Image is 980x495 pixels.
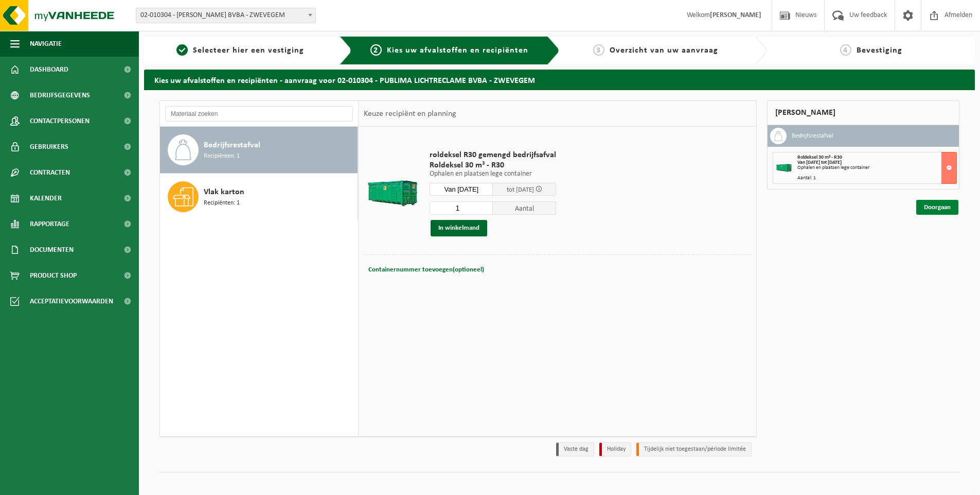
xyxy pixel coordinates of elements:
button: In winkelmand [431,220,487,236]
span: roldeksel R30 gemengd bedrijfsafval [430,150,556,160]
span: Contracten [30,160,70,185]
h3: Bedrijfsrestafval [792,128,833,144]
li: Vaste dag [556,442,594,456]
span: 3 [593,44,604,56]
span: Gebruikers [30,134,68,160]
div: [PERSON_NAME] [767,100,959,125]
span: Vlak karton [204,186,244,198]
button: Vlak karton Recipiënten: 1 [160,174,358,220]
span: 02-010304 - PUBLIMA LICHTRECLAME BVBA - ZWEVEGEM [136,8,316,23]
span: Containernummer toevoegen(optioneel) [368,266,484,273]
input: Selecteer datum [430,183,493,196]
span: Kalender [30,185,62,211]
span: Rapportage [30,211,69,237]
span: Recipiënten: 1 [204,198,240,208]
span: Roldeksel 30 m³ - R30 [797,155,842,160]
li: Tijdelijk niet toegestaan/période limitée [636,442,752,456]
span: Bedrijfsrestafval [204,139,260,151]
div: Ophalen en plaatsen lege container [797,165,956,170]
span: Dashboard [30,57,68,82]
span: Navigatie [30,31,62,57]
span: Aantal [493,201,556,215]
span: Contactpersonen [30,108,90,134]
span: Overzicht van uw aanvraag [610,46,718,55]
strong: [PERSON_NAME] [710,11,761,19]
a: 1Selecteer hier een vestiging [149,44,331,57]
div: Keuze recipiënt en planning [359,101,461,127]
h2: Kies uw afvalstoffen en recipiënten - aanvraag voor 02-010304 - PUBLIMA LICHTRECLAME BVBA - ZWEVEGEM [144,70,975,90]
span: Kies uw afvalstoffen en recipiënten [387,46,528,55]
span: 02-010304 - PUBLIMA LICHTRECLAME BVBA - ZWEVEGEM [136,8,315,23]
span: Roldeksel 30 m³ - R30 [430,160,556,170]
span: Documenten [30,237,74,263]
div: Aantal: 1 [797,176,956,181]
span: Selecteer hier een vestiging [193,46,304,55]
span: Product Shop [30,263,77,288]
span: Bevestiging [857,46,902,55]
span: 2 [370,44,382,56]
strong: Van [DATE] tot [DATE] [797,160,842,165]
span: 1 [176,44,188,56]
input: Materiaal zoeken [165,106,353,122]
li: Holiday [599,442,631,456]
span: Recipiënten: 1 [204,151,240,161]
button: Bedrijfsrestafval Recipiënten: 1 [160,127,358,174]
span: Acceptatievoorwaarden [30,288,113,314]
a: Doorgaan [916,200,958,215]
span: 4 [840,44,851,56]
span: Bedrijfsgegevens [30,82,90,108]
span: tot [DATE] [507,186,534,193]
button: Containernummer toevoegen(optioneel) [367,263,485,277]
p: Ophalen en plaatsen lege container [430,170,556,178]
